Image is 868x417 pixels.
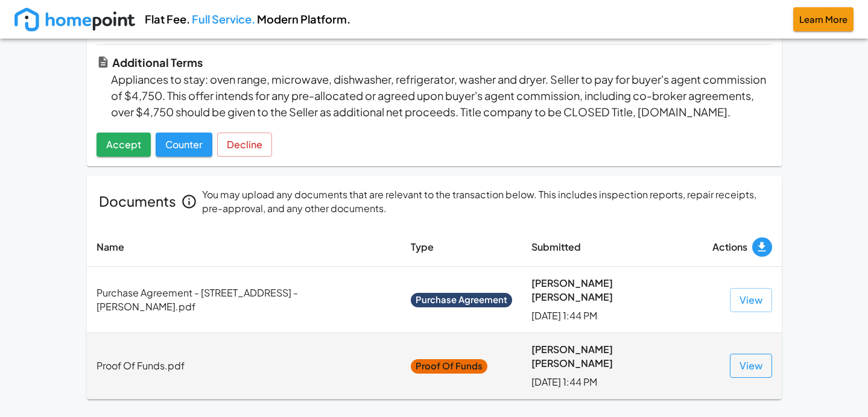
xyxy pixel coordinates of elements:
button: Accept [97,133,151,157]
td: Proof Of Funds.pdf [87,333,401,400]
button: Decline [217,133,272,157]
span: Proof Of Funds [411,360,487,372]
p: Type [411,240,512,254]
p: [PERSON_NAME] [PERSON_NAME] [531,343,693,371]
button: Learn More [793,7,854,31]
p: [DATE] 1:44 PM [531,375,693,389]
button: Download All as PDF [752,237,772,257]
p: Additional Terms [112,54,203,71]
p: Flat Fee. Modern Platform. [145,11,350,27]
p: [PERSON_NAME] [PERSON_NAME] [531,277,693,304]
p: Submitted [531,240,693,254]
button: View [730,354,772,378]
button: Counter [156,133,212,157]
button: View [730,288,772,312]
a: View [730,359,772,371]
a: View [730,292,772,305]
p: Name [97,240,391,254]
img: new_logo_light.png [14,8,135,31]
p: [DATE] 1:44 PM [531,309,693,323]
span: Purchase Agreement [411,293,512,306]
h6: Documents [99,190,176,213]
p: You may upload any documents that are relevant to the transaction below. This includes inspection... [202,188,770,216]
p: Appliances to stay: oven range, microwave, dishwasher, refrigerator, washer and dryer. Seller to ... [111,71,772,121]
p: Actions [712,240,747,254]
span: Full Service. [192,12,255,26]
td: Purchase Agreement - [STREET_ADDRESS] - [PERSON_NAME].pdf [87,267,401,333]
